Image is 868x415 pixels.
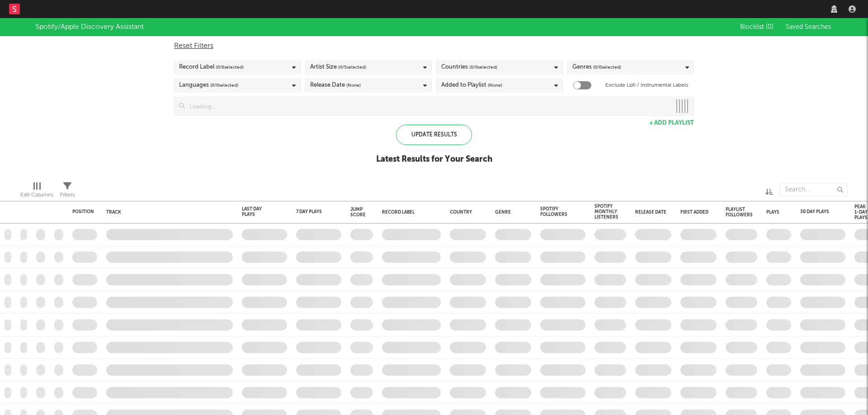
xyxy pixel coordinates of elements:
span: Saved Searches [786,24,833,30]
span: ( 0 / 6 selected) [216,62,244,73]
span: ( 0 ) [766,24,774,30]
div: Languages [179,80,238,91]
div: Last Day Plays [242,206,274,217]
div: Filters [60,190,75,201]
span: (None) [488,80,502,91]
div: Plays [766,210,779,215]
div: Latest Results for Your Search [376,154,492,165]
button: Saved Searches [783,23,833,31]
input: Loading... [185,97,671,115]
div: Update Results [396,125,472,145]
div: Record Label [382,210,436,215]
div: Position [72,209,94,214]
div: Release Date [635,210,667,215]
div: Filters [60,178,75,205]
div: Reset Filters [174,41,694,51]
span: ( 0 / 0 selected) [469,62,497,73]
span: ( 0 / 0 selected) [593,62,621,73]
div: Track [106,210,228,215]
div: 30 Day Plays [800,209,832,214]
div: Edit Columns [20,178,53,205]
div: Country [450,210,481,215]
div: Added to Playlist [441,80,502,91]
div: Playlist Followers [726,207,753,218]
div: Jump Score [350,207,366,218]
div: Spotify/Apple Discovery Assistant [35,22,144,33]
span: Blocklist [740,24,774,30]
span: (None) [346,80,361,91]
div: Peak 1-Day Plays [854,204,868,220]
div: Genres [572,62,621,73]
input: Search... [780,183,848,196]
label: Exclude Lofi / Instrumental Labels [605,80,688,91]
div: Spotify Followers [540,206,572,217]
span: ( 0 / 5 selected) [338,62,366,73]
div: Edit Columns [20,190,53,201]
span: ( 0 / 0 selected) [210,80,238,91]
div: Record Label [179,62,244,73]
div: Artist Size [310,62,366,73]
div: 7 Day Plays [296,209,328,214]
div: Countries [441,62,497,73]
div: Genre [495,210,527,215]
div: Spotify Monthly Listeners [594,204,618,220]
div: Release Date [310,80,361,91]
div: First Added [680,210,712,215]
button: + Add Playlist [649,120,694,126]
